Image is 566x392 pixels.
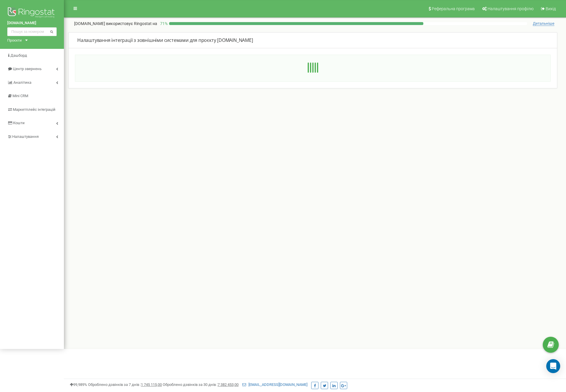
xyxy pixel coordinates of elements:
span: Аналiтика [13,80,31,85]
span: Кошти [13,121,25,125]
div: Open Intercom Messenger [546,359,560,373]
span: використовує Ringostat на [106,21,157,26]
p: 71 % [157,21,169,26]
span: Налаштування профілю [488,6,533,11]
img: Ringostat logo [7,6,57,20]
span: Детальніше [533,21,554,26]
span: Вихід [546,6,556,11]
input: Пошук за номером [7,27,57,36]
span: Реферальна програма [432,6,475,11]
div: Налаштування інтеграції з зовнішніми системами для проєкту [DOMAIN_NAME] [77,37,548,44]
a: [DOMAIN_NAME] [7,20,57,26]
p: [DOMAIN_NAME] [74,21,157,26]
div: Проєкти [7,38,22,43]
span: Mini CRM [12,94,28,98]
span: Дашборд [10,53,27,58]
span: Налаштування [12,134,39,139]
span: Центр звернень [13,67,42,71]
span: Маркетплейс інтеграцій [13,107,55,112]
